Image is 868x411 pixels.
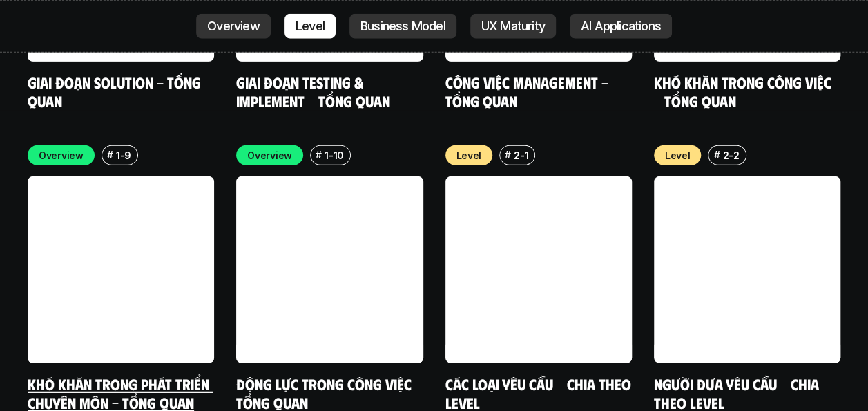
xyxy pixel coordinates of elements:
[713,149,720,160] h6: #
[107,149,113,160] h6: #
[207,19,260,33] p: Overview
[665,148,691,163] p: Level
[316,149,322,160] h6: #
[39,148,84,163] p: Overview
[445,73,612,111] a: Công việc Management - Tổng quan
[196,14,271,39] a: Overview
[247,148,292,163] p: Overview
[505,149,511,160] h6: #
[456,148,482,163] p: Level
[325,148,344,163] p: 1-10
[116,148,131,163] p: 1-9
[236,73,390,111] a: Giai đoạn Testing & Implement - Tổng quan
[654,73,835,111] a: Khó khăn trong công việc - Tổng quan
[514,148,528,163] p: 2-1
[28,73,204,111] a: Giai đoạn Solution - Tổng quan
[722,148,739,163] p: 2-2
